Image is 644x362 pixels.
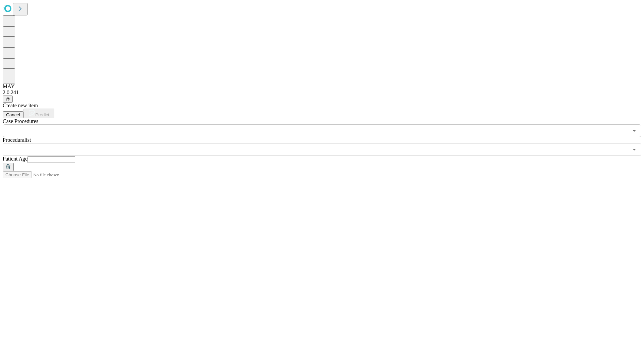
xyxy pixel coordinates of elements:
[3,103,38,108] span: Create new item
[3,118,38,124] span: Scheduled Procedure
[3,83,641,89] div: MAY
[3,89,641,96] div: 2.0.241
[6,112,20,117] span: Cancel
[3,137,31,143] span: Proceduralist
[3,156,28,162] span: Patient Age
[3,111,23,118] button: Cancel
[630,126,639,135] button: Open
[5,97,10,102] span: @
[3,96,13,103] button: @
[35,112,49,117] span: Predict
[630,145,639,154] button: Open
[23,109,54,118] button: Predict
